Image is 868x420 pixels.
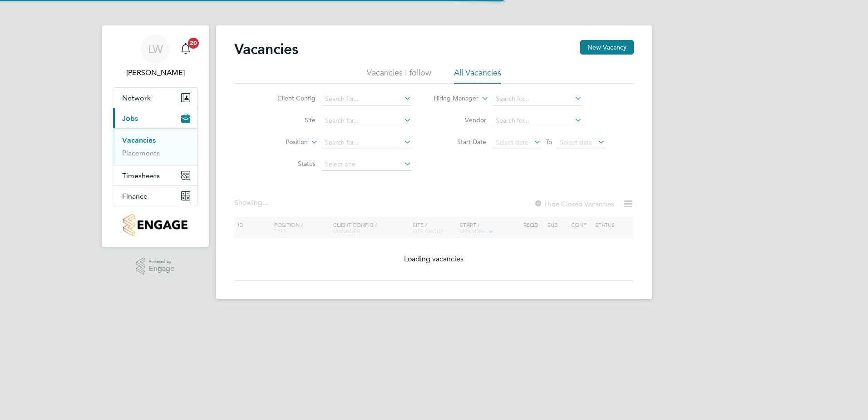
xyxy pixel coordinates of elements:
[493,115,582,127] input: Search for...
[148,43,163,55] span: LW
[113,165,197,185] button: Timesheets
[102,25,209,247] nav: Main navigation
[263,94,316,102] label: Client Config
[493,93,582,105] input: Search for...
[113,108,197,128] button: Jobs
[122,171,160,180] span: Timesheets
[434,116,486,124] label: Vendor
[322,93,411,105] input: Search for...
[122,149,160,157] a: Placements
[262,198,268,207] span: ...
[188,38,199,49] span: 20
[234,40,298,58] h2: Vacancies
[113,88,197,108] button: Network
[113,35,198,78] a: LW[PERSON_NAME]
[560,138,592,146] span: Select date
[122,114,138,123] span: Jobs
[322,158,411,171] input: Select one
[136,258,175,275] a: Powered byEngage
[454,67,501,84] li: All Vacancies
[322,136,411,149] input: Search for...
[113,67,198,78] span: Louis Woodcock
[177,35,195,64] a: 20
[367,67,431,84] li: Vacancies I follow
[580,40,634,55] button: New Vacancy
[263,116,316,124] label: Site
[496,138,528,146] span: Select date
[434,138,486,146] label: Start Date
[256,138,308,147] label: Position
[122,192,148,200] span: Finance
[122,136,156,145] a: Vacancies
[113,186,197,206] button: Finance
[234,198,270,208] div: Showing
[534,200,614,208] label: Hide Closed Vacancies
[149,265,174,273] span: Engage
[122,94,151,102] span: Network
[113,128,197,165] div: Jobs
[543,136,555,148] span: To
[322,115,411,127] input: Search for...
[149,258,174,265] span: Powered by
[113,214,198,236] a: Go to home page
[123,214,187,236] img: countryside-properties-logo-retina.png
[426,94,478,103] label: Hiring Manager
[263,160,316,168] label: Status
